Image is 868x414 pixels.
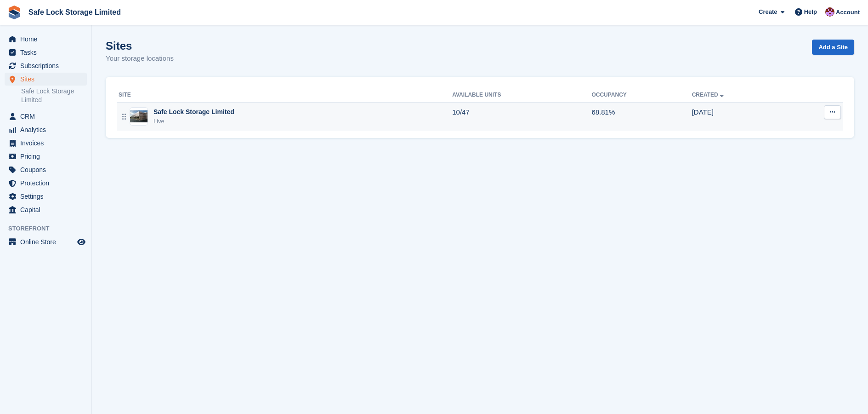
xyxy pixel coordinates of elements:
span: Account [836,8,860,17]
a: Safe Lock Storage Limited [21,87,87,104]
a: menu [5,177,87,190]
a: menu [5,236,87,248]
a: Preview store [76,236,87,247]
span: Settings [20,190,75,203]
a: menu [5,110,87,123]
a: menu [5,203,87,216]
td: [DATE] [692,102,788,131]
td: 68.81% [591,102,692,131]
a: Created [692,92,726,98]
span: CRM [20,110,75,123]
a: menu [5,73,87,86]
span: Capital [20,203,75,216]
a: Add a Site [812,40,854,55]
span: Sites [20,73,75,86]
a: menu [5,163,87,176]
th: Occupancy [591,88,692,103]
span: Analytics [20,123,75,136]
a: menu [5,59,87,72]
div: Live [153,117,234,126]
img: Image of Safe Lock Storage Limited site [130,110,148,122]
td: 10/47 [452,102,591,131]
span: Invoices [20,137,75,149]
th: Available Units [452,88,591,103]
a: menu [5,150,87,163]
th: Site [117,88,452,103]
img: stora-icon-8386f47178a22dfd0bd8f6a31ec36ba5ce8667c1dd55bd0f319d3a0aa187defe.svg [7,6,21,19]
span: Home [20,33,75,46]
span: Subscriptions [20,59,75,72]
span: Help [804,7,817,17]
span: Online Store [20,236,75,248]
a: menu [5,46,87,59]
span: Pricing [20,150,75,163]
a: menu [5,190,87,203]
span: Coupons [20,163,75,176]
a: menu [5,33,87,46]
span: Tasks [20,46,75,59]
span: Storefront [8,224,91,233]
a: menu [5,123,87,136]
span: Protection [20,177,75,190]
p: Your storage locations [106,53,174,64]
h1: Sites [106,40,174,52]
a: Safe Lock Storage Limited [25,5,125,20]
div: Safe Lock Storage Limited [153,107,234,117]
img: Toni Ebong [825,7,834,17]
a: menu [5,137,87,149]
span: Create [759,7,777,17]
